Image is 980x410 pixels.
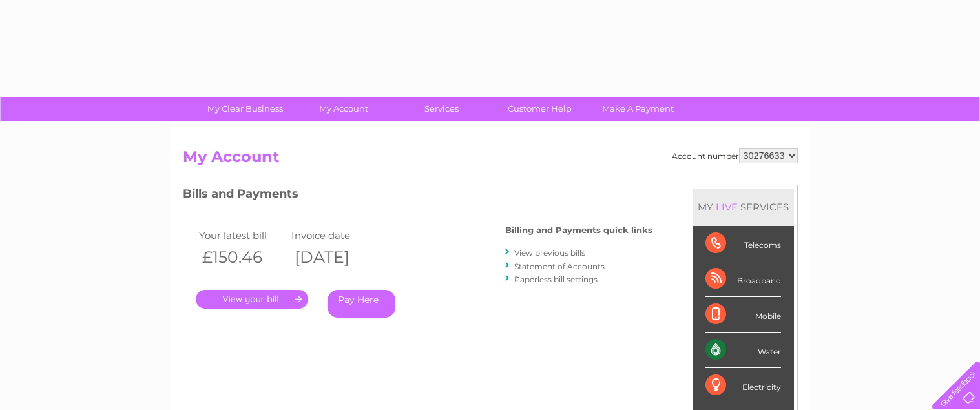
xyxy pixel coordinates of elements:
[705,297,781,333] div: Mobile
[672,148,798,163] div: Account number
[514,261,605,271] a: Statement of Accounts
[196,290,308,309] a: .
[183,185,652,207] h3: Bills and Payments
[192,97,298,121] a: My Clear Business
[288,244,381,271] th: [DATE]
[705,226,781,261] div: Telecoms
[196,244,289,271] th: £150.46
[328,290,395,318] a: Pay Here
[288,227,381,244] td: Invoice date
[183,148,798,172] h2: My Account
[514,248,585,258] a: View previous bills
[505,225,652,235] h4: Billing and Payments quick links
[693,189,794,225] div: MY SERVICES
[196,227,289,244] td: Your latest bill
[514,274,598,284] a: Paperless bill settings
[713,201,740,213] div: LIVE
[705,333,781,368] div: Water
[705,261,781,297] div: Broadband
[290,97,397,121] a: My Account
[585,97,691,121] a: Make A Payment
[388,97,495,121] a: Services
[486,97,593,121] a: Customer Help
[705,368,781,404] div: Electricity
